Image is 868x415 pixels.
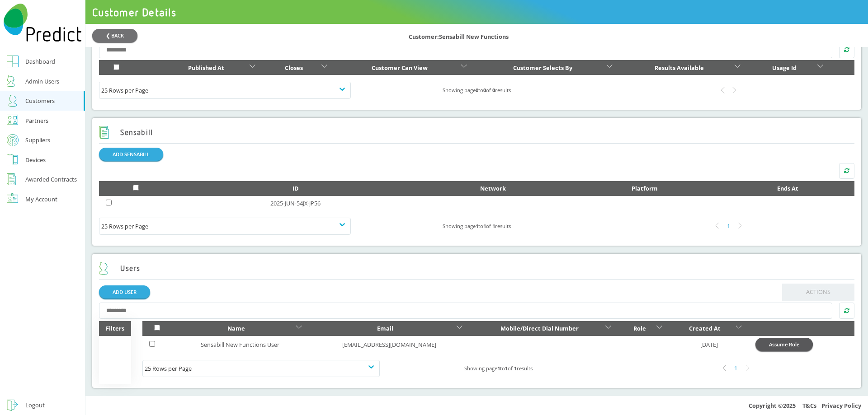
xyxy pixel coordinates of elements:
[316,323,454,334] div: Email
[476,223,478,229] b: 1
[351,221,603,232] div: Showing page to of results
[92,29,137,42] button: ❮ BACK
[476,87,478,93] b: 0
[201,340,279,349] a: Sensabill New Functions User
[25,56,55,67] div: Dashboard
[802,401,816,410] a: T&Cs
[409,28,861,42] div: Customer: Sensabill New Functions
[99,148,163,161] button: ADD SENSABILL
[730,363,742,374] div: 1
[755,338,813,351] button: Assume Role
[99,285,150,298] a: ADD USER
[380,363,617,374] div: Showing page to of results
[101,221,349,232] div: 25 Rows per Page
[425,183,562,194] div: Network
[99,126,153,139] h2: Sensabill
[99,321,131,336] div: Filters
[178,323,294,334] div: Name
[101,85,349,96] div: 25 Rows per Page
[25,115,48,126] div: Partners
[340,62,459,73] div: Customer Can View
[505,365,508,372] b: 1
[476,323,603,334] div: Mobile/Direct Dial Number
[269,62,319,73] div: Closes
[342,340,436,349] a: [EMAIL_ADDRESS][DOMAIN_NAME]
[676,323,734,334] div: Created At
[625,323,654,334] div: Role
[728,183,848,194] div: Ends At
[25,174,77,185] div: Awarded Contracts
[145,363,377,374] div: 25 Rows per Page
[483,223,486,229] b: 1
[483,87,486,93] b: 0
[626,62,732,73] div: Results Available
[723,220,735,232] div: 1
[700,340,718,349] a: [DATE]
[25,135,50,145] div: Suppliers
[270,199,321,207] a: 2025-JUN-54JX-JP56
[99,262,141,275] h2: Users
[25,154,46,165] div: Devices
[25,95,55,106] div: Customers
[25,194,57,205] div: My Account
[165,62,247,73] div: Published At
[180,183,411,194] div: ID
[492,87,495,93] b: 0
[514,365,517,372] b: 1
[492,223,495,229] b: 1
[25,76,59,87] div: Admin Users
[497,365,500,372] b: 1
[4,4,82,42] img: Predict Mobile
[351,85,603,96] div: Showing page to of results
[575,183,714,194] div: Platform
[754,62,816,73] div: Usage Id
[481,62,604,73] div: Customer Selects By
[25,400,45,410] div: Logout
[821,401,861,410] a: Privacy Policy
